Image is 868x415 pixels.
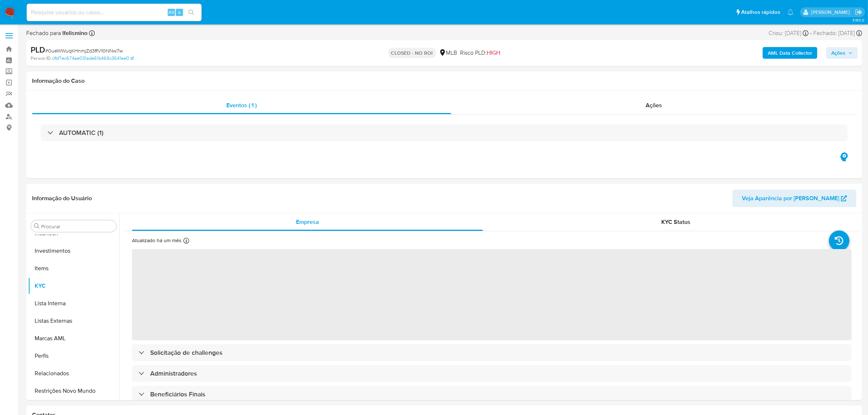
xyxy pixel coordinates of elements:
div: Solicitação de challenges [132,344,852,361]
span: HIGH [487,49,501,57]
button: Investimentos [28,242,119,260]
span: ‌ [132,249,852,340]
h3: Administradores [150,369,197,377]
button: Perfis [28,347,119,365]
h3: Solicitação de challenges [150,349,222,357]
p: laisa.felismino@mercadolivre.com [811,9,852,16]
button: Procurar [34,223,40,229]
span: Empresa [296,218,319,226]
b: PLD [31,44,45,55]
button: AML Data Collector [763,47,817,59]
div: Criou: [DATE] [768,29,809,37]
div: Fechado: [DATE] [813,29,862,37]
span: KYC Status [662,218,691,226]
h1: Informação do Caso [32,77,856,85]
p: Atualizado há um mês [132,237,182,244]
h1: Informação do Usuário [32,195,92,202]
h3: Beneficiários Finais [150,390,205,398]
span: Fechado para [26,29,87,37]
b: AML Data Collector [768,47,812,59]
button: KYC [28,277,119,295]
span: Risco PLD: [460,49,501,57]
button: Relacionados [28,365,119,382]
button: Veja Aparência por [PERSON_NAME] [732,190,856,207]
div: MLB [439,49,458,57]
a: Sair [855,8,863,16]
h3: AUTOMATIC (1) [59,129,104,137]
div: Administradores [132,365,852,382]
button: Ações [826,47,858,59]
div: Beneficiários Finais [132,386,852,403]
button: Lista Interna [28,295,119,312]
button: Items [28,260,119,277]
a: Notificações [787,9,794,15]
span: Veja Aparência por [PERSON_NAME] [742,190,839,207]
b: Person ID [31,55,51,62]
a: cfbf7ec674ae031ade61b469c3641ee0 [52,55,134,62]
button: Restrições Novo Mundo [28,382,119,400]
span: Eventos ( 1 ) [226,101,257,109]
input: Pesquise usuários ou casos... [27,8,202,17]
b: lfelismino [61,29,87,37]
button: Listas Externas [28,312,119,330]
div: AUTOMATIC (1) [41,124,848,141]
span: s [178,9,180,16]
span: Alt [168,9,174,16]
button: Marcas AML [28,330,119,347]
button: search-icon [184,7,199,18]
span: Ações [831,47,845,59]
input: Procurar [41,223,113,230]
span: Ações [646,101,662,109]
span: # 0ueWWuqKHnmjZd3RV10NNw7w [45,47,123,54]
span: Atalhos rápidos [741,8,780,16]
p: CLOSED - NO ROI [388,48,436,58]
span: - [810,29,812,37]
